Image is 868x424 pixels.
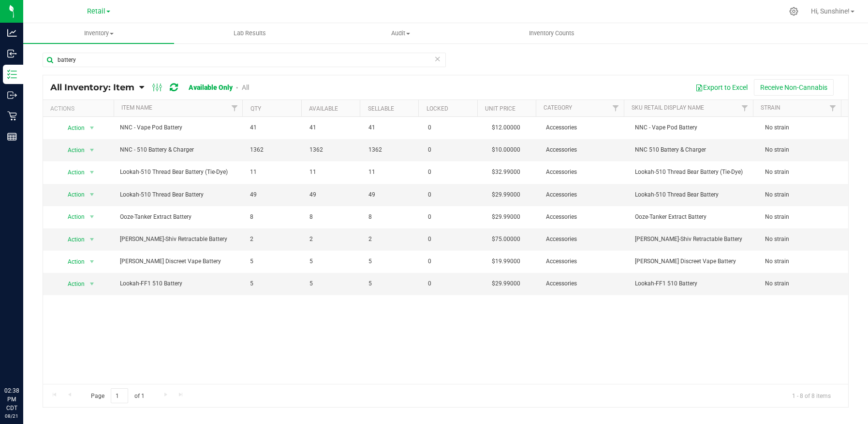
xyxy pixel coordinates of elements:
span: 11 [250,168,297,177]
span: Action [59,277,85,291]
inline-svg: Analytics [7,28,17,38]
a: Qty [250,105,261,112]
span: Action [59,121,85,135]
span: NNC 510 Battery & Charger [635,145,753,155]
div: Manage settings [788,7,800,16]
span: No strain [765,190,842,199]
span: Lookah-FF1 510 Battery [635,279,753,288]
span: 0 [428,257,475,266]
span: select [86,188,98,201]
span: select [86,233,98,246]
a: Lab Results [174,23,325,43]
span: Action [59,255,85,269]
a: Audit [325,23,476,43]
span: 41 [250,123,297,132]
a: Category [544,104,572,111]
span: Accessories [546,145,623,155]
span: 0 [428,145,475,155]
span: Accessories [546,190,623,199]
span: Accessories [546,235,623,244]
a: SKU Retail Display Name [632,104,704,111]
inline-svg: Reports [7,132,17,141]
p: 02:38 PM CDT [4,386,19,412]
span: [PERSON_NAME]-Shiv Retractable Battery [635,235,753,244]
span: [PERSON_NAME] Discreet Vape Battery [635,257,753,266]
iframe: Resource center unread badge [29,345,40,357]
a: Unit Price [485,105,515,112]
span: Lookah-510 Thread Bear Battery (Tie-Dye) [635,168,753,177]
span: 5 [309,279,357,288]
span: $19.99000 [487,254,525,269]
span: Ooze-Tanker Extract Battery [120,212,238,222]
a: Filter [608,100,624,116]
span: Inventory [23,29,174,38]
span: Ooze-Tanker Extract Battery [635,212,753,222]
span: 2 [368,235,416,244]
span: Lookah-FF1 510 Battery [120,279,238,288]
span: 5 [368,279,416,288]
span: No strain [765,212,842,222]
span: $10.00000 [487,143,525,157]
span: 5 [250,279,297,288]
span: 0 [428,168,475,177]
iframe: Resource center [10,347,39,376]
a: Inventory Counts [476,23,627,43]
span: 8 [368,212,416,222]
p: 08/21 [4,412,19,420]
span: 5 [368,257,416,266]
span: Accessories [546,212,623,222]
span: Action [59,233,85,246]
span: 41 [309,123,357,132]
span: 0 [428,212,475,222]
span: select [86,277,98,291]
span: 5 [250,257,297,266]
span: $32.99000 [487,165,525,179]
span: select [86,255,98,269]
span: select [86,143,98,157]
span: 0 [428,190,475,199]
input: Search Item Name, Retail Display Name, SKU, Part Number... [43,53,446,67]
span: NNC - Vape Pod Battery [120,123,238,132]
span: 49 [250,190,297,199]
inline-svg: Inbound [7,49,17,58]
span: 0 [428,279,475,288]
span: 1362 [309,145,357,155]
a: Inventory [23,23,174,43]
span: No strain [765,257,842,266]
span: $29.99000 [487,210,525,224]
a: Item Name [121,104,152,111]
span: NNC - Vape Pod Battery [635,123,753,132]
span: Page of 1 [83,388,152,403]
span: Accessories [546,168,623,177]
span: 0 [428,235,475,244]
span: 41 [368,123,416,132]
span: 11 [368,168,416,177]
span: Lab Results [221,29,279,38]
inline-svg: Inventory [7,70,17,79]
span: No strain [765,168,842,177]
span: Audit [326,29,476,38]
span: 1 - 8 of 8 items [784,388,839,403]
span: 8 [250,212,297,222]
input: 1 [111,388,128,403]
a: All Inventory: Item [50,82,139,93]
span: $29.99000 [487,188,525,202]
span: Action [59,143,85,157]
span: select [86,166,98,179]
span: 49 [368,190,416,199]
span: select [86,121,98,135]
span: Lookah-510 Thread Bear Battery (Tie-Dye) [120,168,238,177]
span: 1362 [368,145,416,155]
span: All Inventory: Item [50,82,134,93]
button: Export to Excel [689,79,754,96]
a: Locked [427,105,448,112]
span: Lookah-510 Thread Bear Battery [120,190,238,199]
span: Hi, Sunshine! [811,7,850,15]
span: Clear [434,53,441,65]
span: 8 [309,212,357,222]
span: Inventory Counts [516,29,588,38]
a: Filter [737,100,753,116]
span: No strain [765,145,842,155]
a: Available Only [189,84,233,91]
a: Filter [226,100,242,116]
